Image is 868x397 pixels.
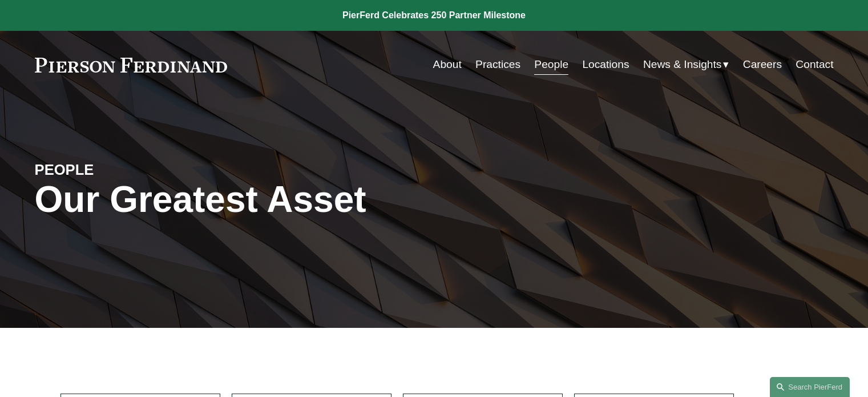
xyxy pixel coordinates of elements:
[770,377,850,397] a: Search this site
[534,54,568,75] a: People
[796,54,833,75] a: Contact
[433,54,462,75] a: About
[35,161,235,179] h4: PEOPLE
[35,179,567,220] h1: Our Greatest Asset
[643,55,722,75] span: News & Insights
[475,54,520,75] a: Practices
[582,54,629,75] a: Locations
[743,54,782,75] a: Careers
[643,54,729,75] a: folder dropdown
